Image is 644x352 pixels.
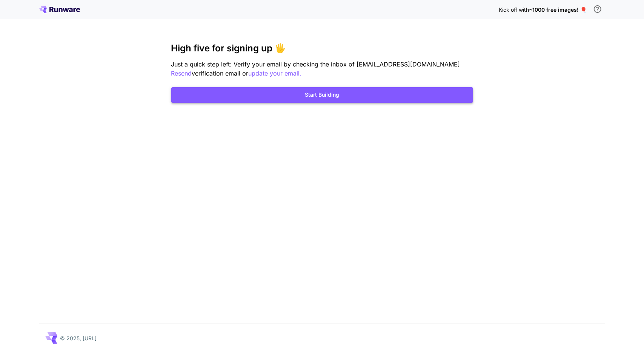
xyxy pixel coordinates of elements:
span: verification email or [192,69,249,77]
span: Kick off with [499,6,529,13]
button: update your email. [249,69,302,78]
h3: High five for signing up 🖐️ [171,43,473,54]
button: Start Building [171,87,473,103]
button: Resend [171,69,192,78]
button: In order to qualify for free credit, you need to sign up with a business email address and click ... [590,2,605,17]
span: ~1000 free images! 🎈 [529,6,587,13]
p: © 2025, [URL] [60,334,97,342]
span: Just a quick step left: Verify your email by checking the inbox of [EMAIL_ADDRESS][DOMAIN_NAME] [171,60,460,68]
